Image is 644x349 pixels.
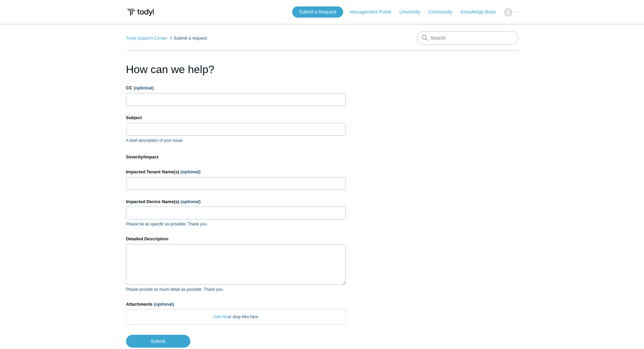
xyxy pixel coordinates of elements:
[126,301,346,308] label: Attachments
[126,335,190,348] input: Submit
[428,8,459,16] a: Community
[126,169,346,175] label: Impacted Tenant Name(s)
[126,36,167,41] a: Todyl Support Center
[181,199,200,204] span: (optional)
[126,61,346,78] h1: How can we help?
[417,31,518,45] input: Search
[126,221,346,227] p: Please be as specific as possible. Thank you.
[126,137,346,144] p: A brief description of your issue.
[168,36,207,41] li: Submit a request
[134,85,153,90] span: (optional)
[399,8,427,16] a: University
[126,198,346,205] label: Impacted Device Name(s)
[126,236,346,242] label: Detailed Description
[126,154,346,160] label: Severity/Impact
[181,169,200,174] span: (optional)
[126,286,346,292] p: Please provide as much detail as possible. Thank you.
[126,36,169,41] li: Todyl Support Center
[154,302,174,307] span: (optional)
[126,85,346,91] label: CC
[460,8,503,16] a: Knowledge Base
[126,6,155,19] img: Todyl Support Center Help Center home page
[126,114,346,121] label: Subject
[292,6,343,18] a: Submit a Request
[350,8,398,16] a: Management Portal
